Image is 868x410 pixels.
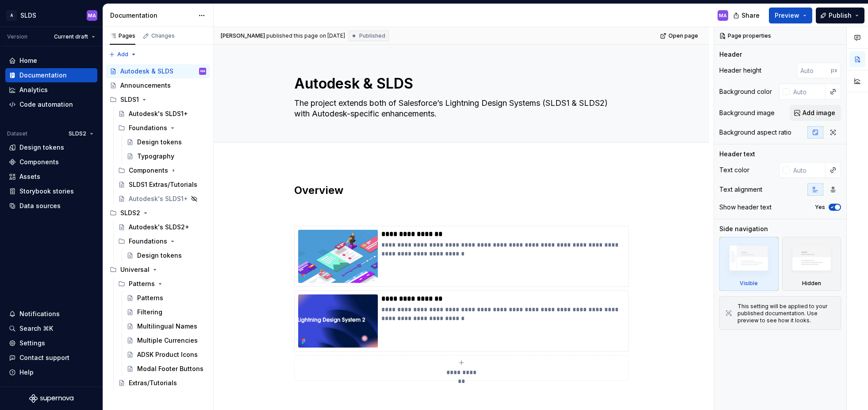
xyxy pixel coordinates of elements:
button: Share [729,8,765,23]
textarea: Autodesk & SLDS [292,73,627,94]
div: Settings [19,339,45,348]
div: Contact support [19,353,69,362]
div: Background color [719,87,772,96]
div: Documentation [19,71,67,80]
div: published this page on [DATE] [266,32,345,39]
a: Settings [5,336,97,350]
div: Components [115,163,210,178]
div: Patterns [137,294,163,302]
div: Assets [19,172,40,181]
div: Foundations [129,237,167,246]
span: Add [117,51,128,58]
a: Design tokens [5,140,97,155]
a: Components [5,155,97,169]
button: Search ⌘K [5,321,97,336]
a: Extras/Tutorials [115,376,210,390]
div: Universal [120,265,150,274]
div: Data sources [19,201,61,210]
a: Supernova Logo [29,394,73,403]
a: Typography [123,149,210,163]
div: Autodesk's SLDS1+ [129,109,188,118]
a: Autodesk's SLDS1+ [115,192,210,206]
a: Modal Footer Buttons [123,362,210,376]
a: Storybook stories [5,184,97,198]
div: Pages [110,32,135,39]
div: This setting will be applied to your published documentation. Use preview to see how it looks. [737,303,835,324]
button: Notifications [5,307,97,321]
div: Patterns [129,279,155,288]
div: SLDS2 [106,206,210,220]
div: Text color [719,166,749,174]
div: Help [19,368,34,377]
div: Visible [719,237,779,291]
button: Publish [816,8,864,23]
div: Storybook stories [19,187,74,196]
div: Visible [740,280,758,287]
div: Foundations [115,121,210,135]
a: Documentation [5,68,97,82]
a: Analytics [5,83,97,97]
div: Design tokens [137,138,182,147]
a: Autodesk & SLDSMA [106,64,210,78]
div: Typography [137,152,174,161]
div: Documentation [110,11,194,20]
div: Analytics [19,85,48,94]
a: Design tokens [123,248,210,263]
a: SLDS1 Extras/Tutorials [115,178,210,192]
div: Components [129,166,168,175]
button: Help [5,365,97,379]
div: ADSK Product Icons [137,350,198,359]
button: Contact support [5,351,97,365]
a: Home [5,54,97,68]
div: Modal Footer Buttons [137,364,204,373]
span: Current draft [54,33,88,40]
button: Current draft [50,31,99,43]
div: SLDS1 [120,95,139,104]
div: Page tree [106,64,210,390]
a: Autodesk's SLDS1+ [115,107,210,121]
div: Autodesk's SLDS2+ [129,223,189,232]
div: Code automation [19,100,73,109]
div: Header text [719,150,755,159]
div: Hidden [802,280,821,287]
div: Design tokens [19,143,64,152]
a: Assets [5,170,97,184]
div: Version [7,33,27,40]
div: SLDS1 Extras/Tutorials [129,180,197,189]
button: Add image [790,105,841,121]
a: Patterns [123,291,210,305]
span: Publish [829,11,852,20]
span: Share [741,11,760,20]
div: Universal [106,263,210,277]
div: Text alignment [719,185,762,194]
span: Add image [803,108,835,117]
div: SLDS [20,11,36,20]
span: [PERSON_NAME] [221,32,265,39]
div: SLDS1 [106,93,210,107]
img: ba1cb304-9f28-455b-b3dc-9cfc188fc53f.png [298,294,378,348]
button: SLDS2 [65,128,97,140]
img: 6b5e330d-9dec-4177-b1ad-5a3bf7015d2c.png [298,230,378,283]
div: Foundations [115,234,210,248]
input: Auto [790,162,826,178]
span: Published [359,32,385,39]
button: Add [106,48,139,61]
div: Patterns [115,277,210,291]
div: Header [719,50,742,59]
div: Home [19,56,37,65]
div: Multiple Currencies [137,336,198,345]
div: A [6,10,17,21]
label: Yes [815,204,825,211]
div: MA [88,12,96,19]
span: SLDS2 [69,130,86,137]
div: Search ⌘K [19,324,53,333]
div: Filtering [137,308,162,317]
div: SLDS2 [120,209,140,217]
button: Preview [769,8,812,23]
div: Dataset [7,130,27,137]
a: ADSK Product Icons [123,348,210,362]
h2: Overview [294,183,629,197]
div: Side navigation [719,224,768,233]
div: Announcements [120,81,171,90]
div: Autodesk's SLDS1+ [129,194,188,203]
